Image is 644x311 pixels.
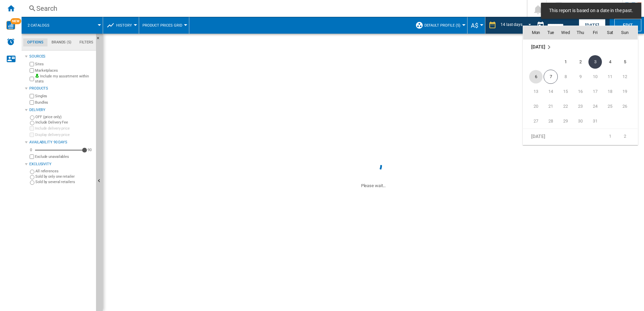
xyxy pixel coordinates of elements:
[529,70,543,83] span: 6
[574,55,587,69] span: 2
[603,69,617,84] td: Saturday October 11 2025
[588,55,602,69] span: 3
[531,133,545,139] span: [DATE]
[558,114,573,129] td: Wednesday October 29 2025
[543,114,558,129] td: Tuesday October 28 2025
[617,84,638,99] td: Sunday October 19 2025
[603,55,617,69] td: Saturday October 4 2025
[617,129,638,144] td: Sunday November 2 2025
[531,44,545,49] span: [DATE]
[523,26,543,39] th: Mon
[523,69,543,84] td: Monday October 6 2025
[617,55,638,69] td: Sunday October 5 2025
[523,114,638,129] tr: Week 5
[559,55,572,69] span: 1
[523,55,638,69] tr: Week 1
[558,69,573,84] td: Wednesday October 8 2025
[603,26,617,39] th: Sat
[523,69,638,84] tr: Week 2
[588,69,603,84] td: Friday October 10 2025
[573,69,588,84] td: Thursday October 9 2025
[543,99,558,114] td: Tuesday October 21 2025
[588,99,603,114] td: Friday October 24 2025
[523,114,543,129] td: Monday October 27 2025
[588,55,603,69] td: Friday October 3 2025
[544,70,558,84] span: 7
[558,84,573,99] td: Wednesday October 15 2025
[523,39,638,55] td: October 2025
[543,69,558,84] td: Tuesday October 7 2025
[523,129,638,144] tr: Week 1
[603,55,617,69] span: 4
[573,99,588,114] td: Thursday October 23 2025
[523,84,543,99] td: Monday October 13 2025
[543,84,558,99] td: Tuesday October 14 2025
[618,55,632,69] span: 5
[617,26,638,39] th: Sun
[547,7,635,14] span: This report is based on a date in the past.
[603,84,617,99] td: Saturday October 18 2025
[573,55,588,69] td: Thursday October 2 2025
[523,26,638,145] md-calendar: Calendar
[573,26,588,39] th: Thu
[558,26,573,39] th: Wed
[588,26,603,39] th: Fri
[603,99,617,114] td: Saturday October 25 2025
[588,114,603,129] td: Friday October 31 2025
[573,84,588,99] td: Thursday October 16 2025
[523,99,638,114] tr: Week 4
[543,26,558,39] th: Tue
[558,99,573,114] td: Wednesday October 22 2025
[617,69,638,84] td: Sunday October 12 2025
[573,114,588,129] td: Thursday October 30 2025
[523,84,638,99] tr: Week 3
[588,84,603,99] td: Friday October 17 2025
[558,55,573,69] td: Wednesday October 1 2025
[603,129,617,144] td: Saturday November 1 2025
[617,99,638,114] td: Sunday October 26 2025
[523,99,543,114] td: Monday October 20 2025
[523,39,638,55] tr: Week undefined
